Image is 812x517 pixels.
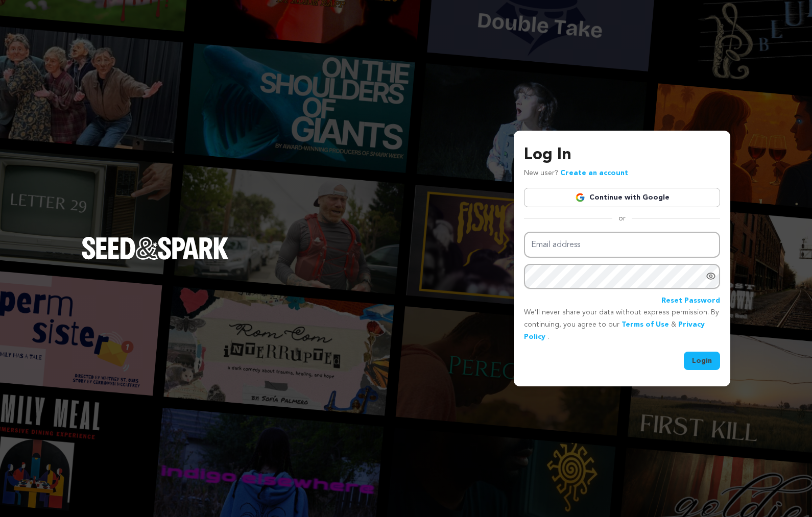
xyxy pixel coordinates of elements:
[82,237,229,280] a: Seed&Spark Homepage
[524,232,720,258] input: Email address
[684,352,720,370] button: Login
[612,213,632,224] span: or
[524,321,705,340] a: Privacy Policy
[524,167,628,180] p: New user?
[524,307,720,343] p: We’ll never share your data without express permission. By continuing, you agree to our & .
[706,271,716,281] a: Show password as plain text. Warning: this will display your password on the screen.
[82,237,229,259] img: Seed&Spark Logo
[661,295,720,307] a: Reset Password
[622,321,669,328] a: Terms of Use
[524,188,720,207] a: Continue with Google
[560,169,628,177] a: Create an account
[575,192,585,203] img: Google logo
[524,143,720,167] h3: Log In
